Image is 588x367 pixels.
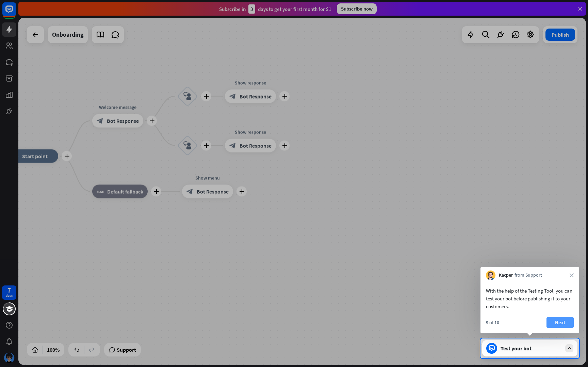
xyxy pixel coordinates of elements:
button: Open LiveChat chat widget [5,3,26,23]
span: Kacper [499,272,513,279]
button: Next [546,317,574,328]
div: With the help of the Testing Tool, you can test your bot before publishing it to your customers. [486,287,574,310]
div: 9 of 10 [486,319,499,326]
span: from Support [514,272,542,279]
div: Test your bot [501,345,562,352]
i: close [570,273,574,277]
